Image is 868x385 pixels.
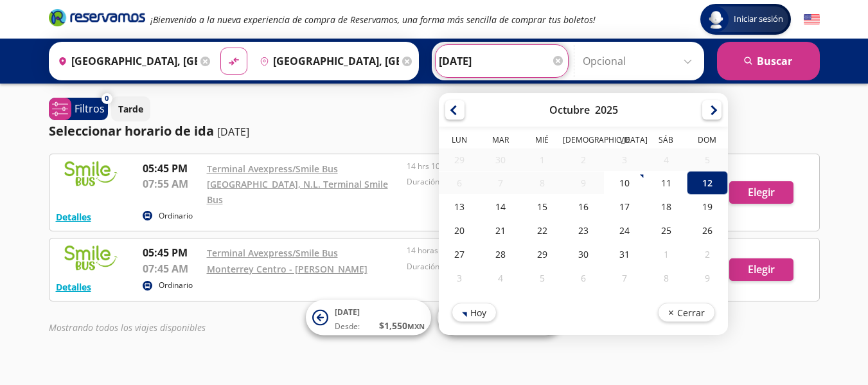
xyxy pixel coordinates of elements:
div: 11-Oct-25 [645,171,686,195]
div: 26-Oct-25 [686,219,727,242]
div: 16-Oct-25 [562,195,603,219]
p: 14 hrs 10 mins [407,161,601,172]
button: English [804,12,820,28]
p: 07:45 AM [143,261,200,276]
div: 09-Oct-25 [562,172,603,194]
div: 17-Oct-25 [604,195,645,219]
p: Seleccionar horario de ida [49,121,214,141]
div: 30-Oct-25 [562,242,603,266]
div: 08-Nov-25 [645,266,686,290]
div: 15-Oct-25 [521,195,562,219]
p: 07:55 AM [143,176,200,192]
span: 0 [105,93,109,104]
div: 06-Oct-25 [439,172,480,194]
a: Terminal Avexpress/Smile Bus [207,247,338,259]
p: Filtros [75,101,105,116]
p: 05:45 PM [143,245,200,260]
th: Domingo [686,134,727,148]
div: 05-Oct-25 [686,148,727,171]
a: Terminal Avexpress/Smile Bus [207,163,338,175]
div: 29-Oct-25 [521,242,562,266]
div: 01-Nov-25 [645,242,686,266]
div: 2025 [594,103,617,117]
div: Octubre [549,103,589,117]
div: 10-Oct-25 [604,171,645,195]
input: Opcional [583,45,698,77]
div: 05-Nov-25 [521,266,562,290]
button: Detalles [56,210,91,224]
button: Cerrar [657,303,714,322]
button: Tarde [111,96,150,121]
div: 07-Oct-25 [480,172,521,194]
div: 28-Oct-25 [480,242,521,266]
div: 21-Oct-25 [480,219,521,242]
a: [GEOGRAPHIC_DATA], N.L. Terminal Smile Bus [207,178,388,206]
button: Hoy [452,303,497,322]
div: 12-Oct-25 [686,171,727,195]
div: 08-Oct-25 [521,172,562,194]
div: 07-Nov-25 [604,266,645,290]
div: 04-Nov-25 [480,266,521,290]
img: RESERVAMOS [56,245,127,271]
div: 18-Oct-25 [645,195,686,219]
p: Ordinario [159,280,193,291]
p: 14 horas [407,245,601,256]
div: 25-Oct-25 [645,219,686,242]
button: [DATE]Desde:$1,550MXN [306,300,431,336]
p: [DATE] [217,124,249,139]
i: Brand Logo [49,8,145,27]
div: 01-Oct-25 [521,148,562,171]
em: ¡Bienvenido a la nueva experiencia de compra de Reservamos, una forma más sencilla de comprar tus... [150,13,596,26]
input: Buscar Destino [254,45,399,77]
th: Viernes [604,134,645,148]
div: 09-Nov-25 [686,266,727,290]
th: Lunes [439,134,480,148]
div: 13-Oct-25 [439,195,480,219]
p: Ordinario [159,210,193,222]
th: Martes [480,134,521,148]
th: Jueves [562,134,603,148]
div: 06-Nov-25 [562,266,603,290]
div: 22-Oct-25 [521,219,562,242]
div: 30-Sep-25 [480,148,521,171]
a: Brand Logo [49,8,145,31]
div: 03-Oct-25 [604,148,645,171]
div: 23-Oct-25 [562,219,603,242]
div: 03-Nov-25 [439,266,480,290]
button: [DATE]Desde:$1,550MXN [438,300,563,336]
button: Detalles [56,280,91,294]
button: Buscar [717,42,820,80]
div: 27-Oct-25 [439,242,480,266]
div: 02-Oct-25 [562,148,603,171]
p: Duración [407,176,601,188]
p: 05:45 PM [143,161,200,176]
p: Tarde [118,102,143,116]
button: Elegir [729,181,793,204]
span: Iniciar sesión [729,13,788,26]
button: 0Filtros [49,98,108,120]
div: 29-Sep-25 [439,148,480,171]
a: Monterrey Centro - [PERSON_NAME] [207,263,368,275]
img: RESERVAMOS [56,161,127,186]
th: Sábado [645,134,686,148]
div: 20-Oct-25 [439,219,480,242]
div: 19-Oct-25 [686,195,727,219]
div: 14-Oct-25 [480,195,521,219]
p: Duración [407,261,601,273]
button: Elegir [729,258,793,281]
div: 04-Oct-25 [645,148,686,171]
em: Mostrando todos los viajes disponibles [49,321,206,334]
input: Elegir Fecha [439,45,565,77]
span: [DATE] [335,307,360,318]
div: 31-Oct-25 [604,242,645,266]
span: Desde: [335,321,360,332]
span: $ 1,550 [379,319,425,332]
div: 02-Nov-25 [686,242,727,266]
th: Miércoles [521,134,562,148]
input: Buscar Origen [53,45,197,77]
div: 24-Oct-25 [604,219,645,242]
small: MXN [407,321,425,331]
